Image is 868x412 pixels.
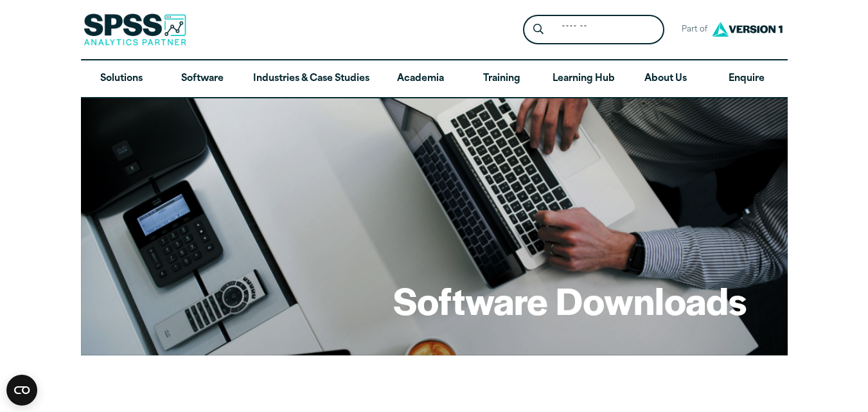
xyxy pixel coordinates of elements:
svg: Search magnifying glass icon [533,24,544,35]
a: Industries & Case Studies [243,60,380,98]
a: Enquire [706,60,787,98]
nav: Desktop version of site main menu [81,60,788,98]
img: Version1 Logo [709,17,786,41]
form: Site Header Search Form [523,15,664,45]
button: Open CMP widget [6,375,37,406]
a: Software [162,60,243,98]
img: SPSS Analytics Partner [84,13,186,46]
a: Academia [380,60,461,98]
a: About Us [625,60,706,98]
a: Learning Hub [542,60,625,98]
a: Solutions [81,60,162,98]
a: Training [461,60,542,98]
span: Part of [675,21,709,39]
h1: Software Downloads [393,275,747,325]
button: Search magnifying glass icon [526,18,550,42]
